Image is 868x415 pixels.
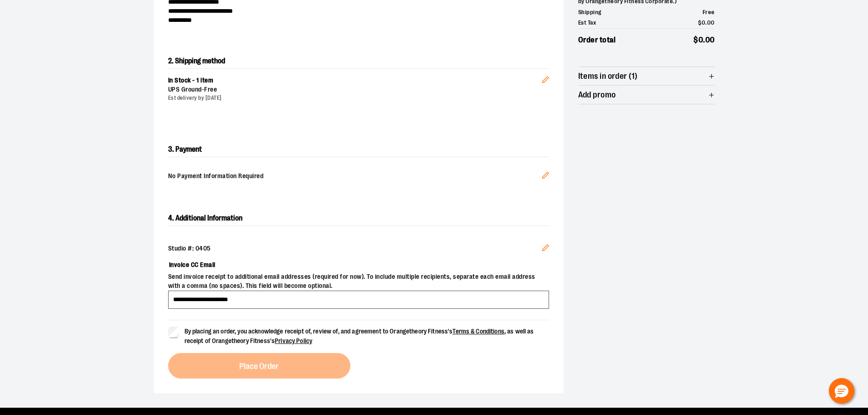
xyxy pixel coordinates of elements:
h2: 4. Additional Information [168,211,549,226]
span: Shipping [578,8,601,17]
div: Est delivery by [DATE] [168,94,542,102]
span: Send invoice receipt to additional email addresses (required for now). To include multiple recipi... [168,272,549,291]
span: No Payment Information Required [168,172,542,182]
div: In Stock - 1 item [168,76,542,85]
button: Edit [534,164,556,189]
span: Free [204,86,217,93]
label: Invoice CC Email [168,257,549,272]
button: Edit [534,61,556,93]
button: Add promo [578,86,715,104]
button: Items in order (1) [578,67,715,85]
span: Items in order (1) [578,72,638,81]
span: 0 [702,19,706,26]
span: $ [698,19,702,26]
a: Terms & Conditions [452,328,504,335]
span: 00 [707,19,715,26]
span: . [703,36,705,44]
span: . [705,19,707,26]
div: UPS Ground - [168,85,542,94]
a: Privacy Policy [275,337,312,344]
button: Hello, have a question? Let’s chat. [829,378,854,404]
h2: 3. Payment [168,142,549,157]
div: Studio #: 0405 [168,244,549,253]
span: 0 [699,36,704,44]
span: By placing an order, you acknowledge receipt of, review of, and agreement to Orangetheory Fitness... [185,328,534,344]
button: Edit [534,237,556,261]
span: Add promo [578,91,616,99]
span: Free [703,9,715,15]
span: Order total [578,34,616,46]
h2: 2. Shipping method [168,54,549,68]
input: By placing an order, you acknowledge receipt of, review of, and agreement to Orangetheory Fitness... [168,327,179,338]
span: $ [693,36,699,44]
span: Est Tax [578,18,596,27]
span: 00 [705,36,715,44]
